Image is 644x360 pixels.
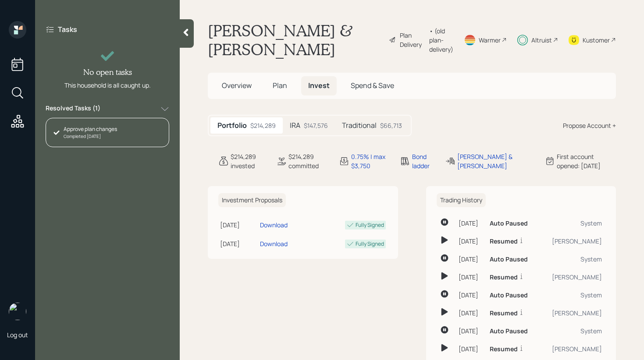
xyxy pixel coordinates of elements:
[83,67,132,77] h4: No open tasks
[490,238,518,245] h6: Resumed
[542,254,602,264] div: System
[218,193,286,208] h6: Investment Proposals
[46,104,100,114] label: Resolved Tasks ( 1 )
[64,81,151,90] div: This household is all caught up.
[342,121,377,130] h5: Traditional
[308,81,330,90] span: Invest
[542,219,602,228] div: System
[542,326,602,335] div: System
[400,31,425,49] div: Plan Delivery
[490,292,528,299] h6: Auto Paused
[304,121,328,130] div: $147,576
[490,310,518,317] h6: Resumed
[220,220,256,229] div: [DATE]
[542,272,602,282] div: [PERSON_NAME]
[542,290,602,300] div: System
[250,121,276,130] div: $214,289
[356,221,384,229] div: Fully Signed
[542,236,602,246] div: [PERSON_NAME]
[542,344,602,353] div: [PERSON_NAME]
[220,239,256,248] div: [DATE]
[459,236,483,246] div: [DATE]
[429,26,453,54] div: • (old plan-delivery)
[217,121,247,130] h5: Portfolio
[7,331,28,339] div: Log out
[222,81,252,90] span: Overview
[231,152,266,170] div: $214,289 invested
[557,152,616,170] div: First account opened: [DATE]
[437,193,486,208] h6: Trading History
[459,344,483,353] div: [DATE]
[563,121,616,130] div: Propose Account +
[351,152,389,170] div: 0.75% | max $3,750
[459,326,483,335] div: [DATE]
[260,239,288,248] div: Download
[459,308,483,318] div: [DATE]
[260,220,288,229] div: Download
[273,81,287,90] span: Plan
[490,328,528,335] h6: Auto Paused
[380,121,402,130] div: $66,713
[490,220,528,227] h6: Auto Paused
[459,254,483,264] div: [DATE]
[412,152,434,170] div: Bond ladder
[459,272,483,282] div: [DATE]
[531,35,552,45] div: Altruist
[490,256,528,263] h6: Auto Paused
[64,133,117,140] div: Completed [DATE]
[459,219,483,228] div: [DATE]
[288,152,328,170] div: $214,289 committed
[58,25,77,34] label: Tasks
[9,303,26,320] img: retirable_logo.png
[351,81,394,90] span: Spend & Save
[208,21,382,59] h1: [PERSON_NAME] & [PERSON_NAME]
[479,35,501,45] div: Warmer
[457,152,534,170] div: [PERSON_NAME] & [PERSON_NAME]
[490,346,518,353] h6: Resumed
[542,308,602,318] div: [PERSON_NAME]
[490,274,518,281] h6: Resumed
[64,125,117,133] div: Approve plan changes
[459,290,483,300] div: [DATE]
[290,121,300,130] h5: IRA
[583,35,610,45] div: Kustomer
[356,240,384,248] div: Fully Signed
